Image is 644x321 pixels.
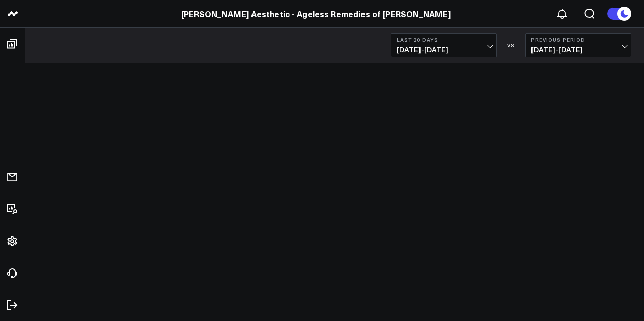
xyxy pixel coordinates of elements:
[397,46,491,54] span: [DATE] - [DATE]
[181,8,451,19] a: [PERSON_NAME] Aesthetic - Ageless Remedies of [PERSON_NAME]
[502,42,520,48] div: VS
[531,37,626,43] b: Previous Period
[397,37,491,43] b: Last 30 Days
[525,33,631,57] button: Previous Period[DATE]-[DATE]
[391,33,497,57] button: Last 30 Days[DATE]-[DATE]
[531,46,626,54] span: [DATE] - [DATE]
